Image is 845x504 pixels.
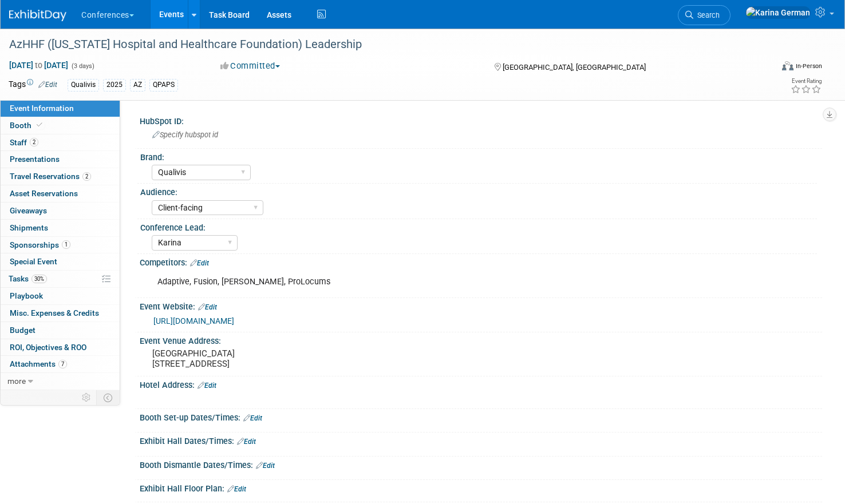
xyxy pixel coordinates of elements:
a: Booth [1,117,120,134]
a: Edit [190,259,209,267]
div: Event Rating [791,78,822,84]
span: Playbook [10,291,43,300]
div: HubSpot ID: [140,113,822,127]
span: Attachments [10,359,67,368]
span: Sponsorships [10,240,70,249]
span: Special Event [10,257,57,266]
a: Edit [227,485,246,493]
span: Event Information [10,104,74,113]
div: Adaptive, Fusion, [PERSON_NAME], ProLocums [149,271,691,293]
div: Exhibit Hall Floor Plan: [140,480,822,495]
button: Committed [216,60,285,72]
a: Asset Reservations [1,185,120,202]
a: more [1,373,120,390]
span: Shipments [10,223,48,232]
div: Hotel Address: [140,376,822,391]
a: Edit [38,81,57,89]
span: Staff [10,138,38,147]
div: Event Venue Address: [140,332,822,347]
a: Edit [237,438,256,446]
a: Edit [198,382,216,390]
span: 30% [31,275,47,283]
a: ROI, Objectives & ROO [1,339,120,356]
td: Personalize Event Tab Strip [77,390,97,405]
span: Misc. Expenses & Credits [10,308,99,318]
a: Giveaways [1,203,120,219]
span: Tasks [9,274,47,283]
a: Presentations [1,151,120,168]
span: Travel Reservations [10,172,91,181]
div: In-Person [795,62,822,70]
i: Booth reservation complete [37,122,42,128]
span: ROI, Objectives & ROO [10,343,86,352]
a: Budget [1,322,120,339]
div: Brand: [140,149,817,163]
a: Attachments7 [1,356,120,372]
div: Event Website: [140,298,822,313]
a: Travel Reservations2 [1,168,120,185]
a: Edit [198,303,217,311]
span: more [7,376,26,386]
div: 2025 [103,79,126,91]
div: QPAPS [149,79,178,91]
span: [GEOGRAPHIC_DATA], [GEOGRAPHIC_DATA] [503,63,646,72]
span: Presentations [10,154,60,164]
pre: [GEOGRAPHIC_DATA] [STREET_ADDRESS] [152,348,412,369]
span: Booth [10,121,45,130]
div: Exhibit Hall Dates/Times: [140,432,822,447]
div: Event Format [701,59,822,77]
a: Tasks30% [1,271,120,287]
img: ExhibitDay [9,10,66,21]
div: Competitors: [140,254,822,269]
span: (3 days) [70,62,94,70]
span: to [33,61,44,70]
a: Edit [243,414,262,422]
span: 2 [82,172,91,181]
span: Asset Reservations [10,189,78,198]
span: Search [693,11,720,19]
div: AZ [130,79,145,91]
span: Budget [10,326,35,335]
a: Special Event [1,253,120,270]
a: Shipments [1,220,120,236]
a: Search [678,5,731,25]
div: Qualivis [68,79,99,91]
span: Giveaways [10,206,47,215]
span: 7 [58,360,67,368]
div: Conference Lead: [140,219,817,233]
span: [DATE] [DATE] [9,60,69,70]
img: Karina German [745,6,811,19]
a: [URL][DOMAIN_NAME] [153,316,234,326]
div: Booth Dismantle Dates/Times: [140,457,822,471]
a: Staff2 [1,134,120,151]
span: Specify hubspot id [152,130,218,139]
a: Event Information [1,100,120,117]
a: Sponsorships1 [1,237,120,253]
div: AzHHF ([US_STATE] Hospital and Healthcare Foundation) Leadership [5,34,753,55]
span: 2 [30,138,38,146]
a: Playbook [1,288,120,304]
div: Audience: [140,184,817,198]
span: 1 [62,240,70,249]
img: Format-Inperson.png [782,61,793,70]
td: Tags [9,78,57,92]
div: Booth Set-up Dates/Times: [140,409,822,424]
td: Toggle Event Tabs [97,390,120,405]
a: Edit [256,462,275,470]
a: Misc. Expenses & Credits [1,305,120,322]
